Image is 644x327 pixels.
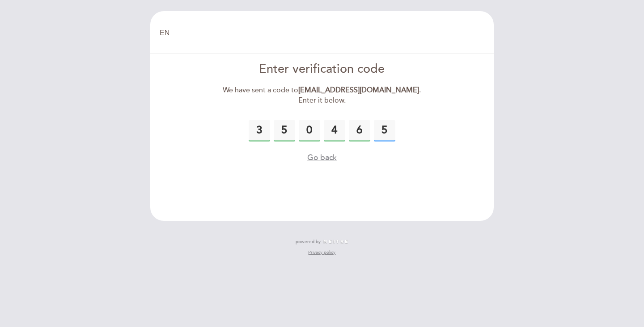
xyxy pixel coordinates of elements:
[349,120,370,141] input: 0
[274,120,295,141] input: 0
[308,249,335,256] a: Privacy policy
[220,85,425,106] div: We have sent a code to . Enter it below.
[298,86,419,95] strong: [EMAIL_ADDRESS][DOMAIN_NAME]
[323,240,348,244] img: MEITRE
[296,239,348,245] a: powered by
[249,120,270,141] input: 0
[324,120,345,141] input: 0
[296,239,321,245] span: powered by
[374,120,395,141] input: 0
[299,120,320,141] input: 0
[220,61,425,78] div: Enter verification code
[307,152,337,163] button: Go back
